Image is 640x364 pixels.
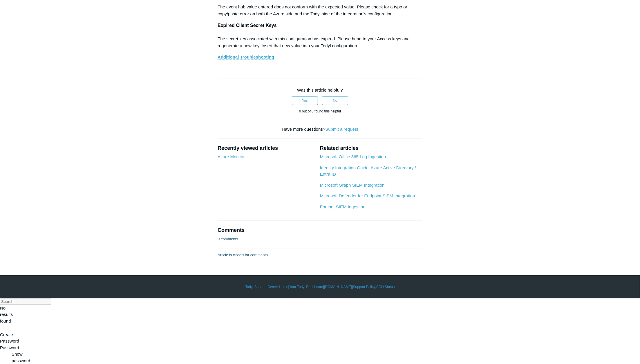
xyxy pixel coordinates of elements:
a: Microsoft Defender for Endpoint SIEM Integration [320,193,415,198]
div: | | | | [152,284,488,290]
a: SGN Status [376,284,395,290]
a: Support Policy [353,284,375,290]
h2: Related articles [320,144,422,152]
strong: Expired Client Secret Keys [218,23,277,28]
a: Identity Integration Guide: Azure Active Directory / Entra ID [320,165,416,177]
a: Submit a request [325,127,358,132]
h2: Comments [218,226,422,234]
a: [DOMAIN_NAME] [324,284,352,290]
a: Your Todyl Dashboard [289,284,323,290]
strong: Additional Troubleshooting [218,54,274,59]
p: The event hub value entered does not conform with the expected value. Please check for a typo or ... [218,3,422,17]
a: Microsoft Office 365 Log Ingestion [320,154,386,159]
h2: Recently viewed articles [218,144,314,152]
p: Article is closed for comments. [218,252,269,258]
a: Todyl Support Center Home [245,284,288,290]
a: Fortinet SIEM Ingestion [320,204,366,209]
p: The secret key associated with this configuration has expired. Please head to your Access keys an... [218,35,422,49]
a: Azure Monitor [218,154,245,159]
p: 0 comments [218,236,238,242]
a: Additional Troubleshooting [218,54,274,60]
button: This article was not helpful [322,96,348,105]
button: This article was helpful [292,96,318,105]
span: Was this article helpful? [297,88,343,92]
a: Microsoft Graph SIEM Integration [320,183,385,188]
span: 0 out of 0 found this helpful [299,109,341,113]
div: Have more questions? [218,126,422,133]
